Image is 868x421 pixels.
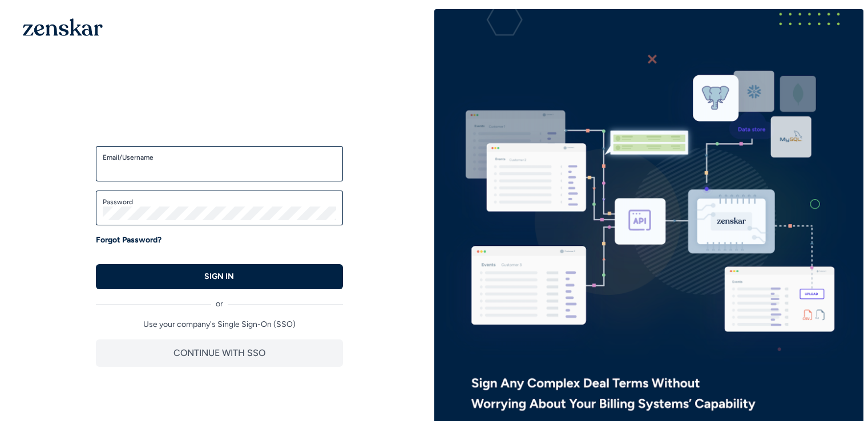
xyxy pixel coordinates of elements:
[103,197,336,207] label: Password
[96,289,343,310] div: or
[96,319,343,330] p: Use your company's Single Sign-On (SSO)
[204,271,234,282] p: SIGN IN
[103,153,336,162] label: Email/Username
[96,339,343,367] button: CONTINUE WITH SSO
[96,234,162,246] a: Forgot Password?
[96,264,343,289] button: SIGN IN
[23,18,103,36] img: 1OGAJ2xQqyY4LXKgY66KYq0eOWRCkrZdAb3gUhuVAqdWPZE9SRJmCz+oDMSn4zDLXe31Ii730ItAGKgCKgCCgCikA4Av8PJUP...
